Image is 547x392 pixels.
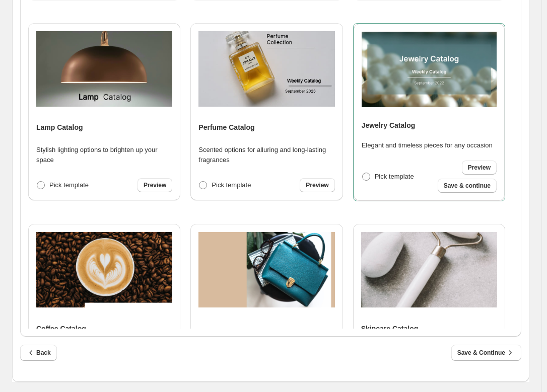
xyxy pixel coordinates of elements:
[362,140,493,150] p: Elegant and timeless pieces for any occasion
[36,324,86,334] h4: Coffee Catalog
[468,164,491,172] span: Preview
[361,324,419,334] h4: Skincare Catalog
[375,173,414,180] span: Pick template
[26,348,51,358] span: Back
[438,179,497,193] button: Save & continue
[362,120,416,130] h4: Jewelry Catalog
[198,145,334,165] p: Scented options for alluring and long-lasting fragrances
[144,181,166,189] span: Preview
[49,181,89,189] span: Pick template
[36,145,172,165] p: Stylish lighting options to brighten up your space
[451,345,521,361] button: Save & Continue
[457,348,515,358] span: Save & Continue
[300,178,334,192] a: Preview
[462,161,497,175] a: Preview
[138,178,172,192] a: Preview
[212,181,251,189] span: Pick template
[198,122,254,132] h4: Perfume Catalog
[20,345,57,361] button: Back
[444,182,491,190] span: Save & continue
[36,122,83,132] h4: Lamp Catalog
[306,181,328,189] span: Preview
[198,327,240,337] h4: Bag Catalog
